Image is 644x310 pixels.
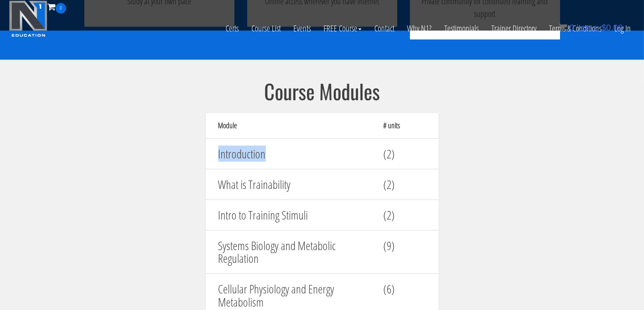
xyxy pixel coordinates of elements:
a: Log In [608,14,637,43]
h4: What is Trainability [218,178,371,191]
bdi: 0.00 [602,23,623,32]
span: $ [602,23,606,32]
h4: (2) [384,147,426,161]
a: Events [287,14,317,43]
strong: Module [218,120,237,130]
h4: Introduction [218,147,371,161]
a: FREE Course [317,14,368,43]
h2: Course Modules [205,80,439,113]
h4: (2) [384,209,426,222]
a: Trainer Directory [485,14,543,43]
a: 0 [47,1,66,12]
h4: (2) [384,178,426,191]
a: Contact [368,14,401,43]
h4: Intro to Training Stimuli [218,209,371,222]
a: Course List [245,14,287,43]
img: n1-education [9,0,47,39]
strong: # units [384,120,401,130]
span: 0 [56,3,66,14]
a: 0 items: $0.00 [559,23,623,32]
a: Terms & Conditions [543,14,608,43]
span: items: [577,23,599,32]
img: icon11.png [559,23,567,32]
span: 0 [569,23,574,32]
h4: Cellular Physiology and Energy Metabolism [218,282,371,309]
h4: (9) [384,239,426,252]
h4: (6) [384,282,426,296]
a: Certs [219,14,245,43]
h4: Systems Biology and Metabolic Regulation [218,239,371,265]
a: Why N1? [401,14,438,43]
a: Testimonials [438,14,485,43]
